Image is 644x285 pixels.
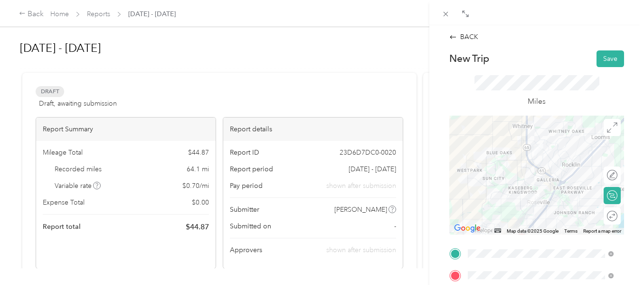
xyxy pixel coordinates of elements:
iframe: Everlance-gr Chat Button Frame [591,232,644,285]
div: BACK [449,32,478,42]
a: Report a map error [583,228,621,234]
a: Open this area in Google Maps (opens a new window) [452,222,483,235]
p: Miles [528,96,546,108]
a: Terms (opens in new tab) [564,228,578,234]
img: Google [452,222,483,235]
p: New Trip [449,52,489,65]
button: Save [597,50,624,67]
span: Map data ©2025 Google [507,228,559,234]
button: Keyboard shortcuts [494,228,501,233]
